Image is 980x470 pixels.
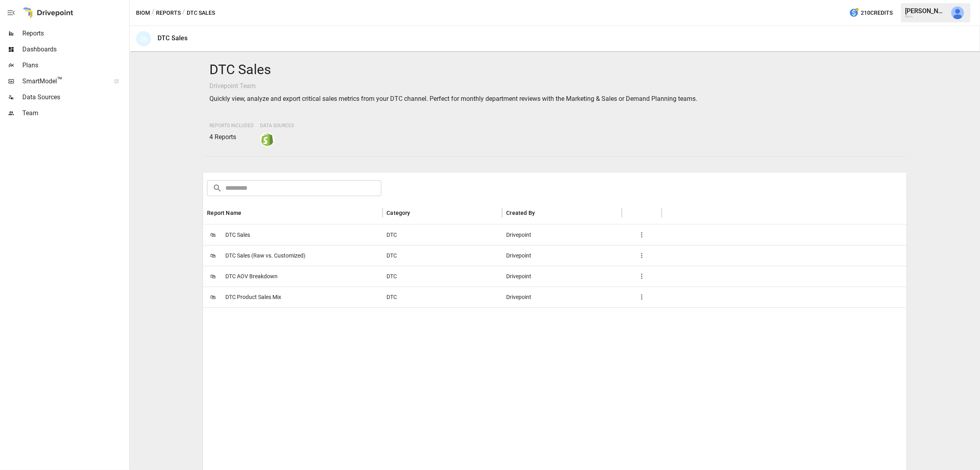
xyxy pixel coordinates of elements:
[225,287,281,307] span: DTC Product Sales Mix
[207,229,219,241] span: 🛍
[209,123,254,128] span: Reports Included
[242,207,253,218] button: Sort
[502,287,622,307] div: Drivepoint
[156,8,181,18] button: Reports
[411,207,422,218] button: Sort
[846,6,896,20] button: 210Credits
[383,287,502,307] div: DTC
[207,270,219,282] span: 🛍
[905,15,946,18] div: Biom
[383,224,502,245] div: DTC
[136,8,150,18] button: Biom
[260,123,294,128] span: Data Sources
[261,133,274,146] img: shopify
[502,245,622,266] div: Drivepoint
[536,207,547,218] button: Sort
[152,8,154,18] div: /
[502,266,622,287] div: Drivepoint
[22,92,128,102] span: Data Sources
[182,8,185,18] div: /
[209,94,900,104] p: Quickly view, analyze and export critical sales metrics from your DTC channel. Perfect for monthl...
[22,108,128,118] span: Team
[22,77,105,86] span: SmartModel
[225,246,306,266] span: DTC Sales (Raw vs. Customized)
[57,75,63,85] span: ™
[383,266,502,287] div: DTC
[905,7,946,15] div: [PERSON_NAME]
[209,81,900,91] p: Drivepoint Team
[22,29,128,38] span: Reports
[383,245,502,266] div: DTC
[158,34,187,42] div: DTC Sales
[22,61,128,70] span: Plans
[225,266,278,287] span: DTC AOV Breakdown
[207,291,219,303] span: 🛍
[502,224,622,245] div: Drivepoint
[506,210,535,216] div: Created By
[946,2,969,24] button: Will Gahagan
[861,8,893,18] span: 210 Credits
[225,225,250,245] span: DTC Sales
[209,132,254,142] p: 4 Reports
[209,61,900,78] h4: DTC Sales
[207,250,219,262] span: 🛍
[386,210,410,216] div: Category
[136,31,151,46] div: 🛍
[207,210,241,216] div: Report Name
[22,45,128,54] span: Dashboards
[951,6,964,19] img: Will Gahagan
